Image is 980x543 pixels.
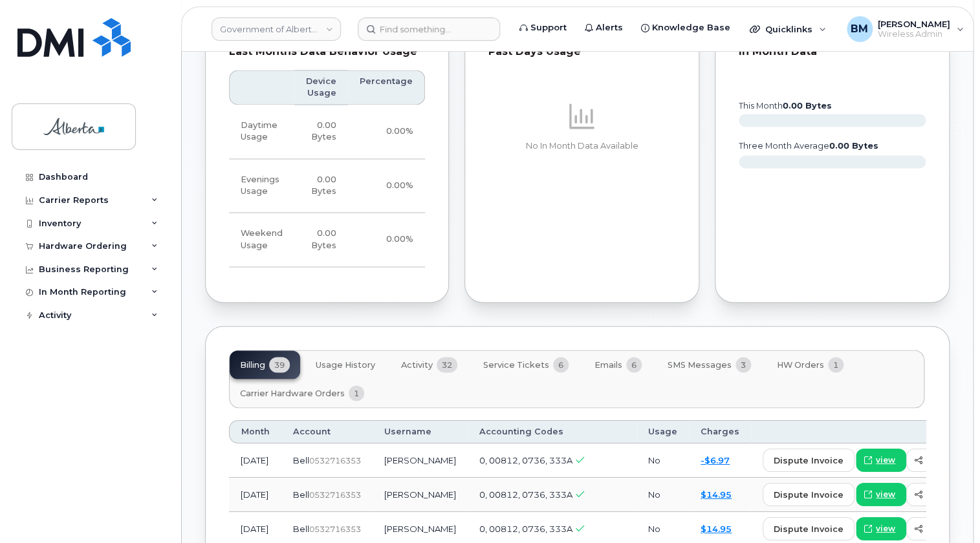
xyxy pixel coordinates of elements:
[856,482,906,506] a: view
[828,357,844,372] span: 1
[878,19,950,29] span: [PERSON_NAME]
[294,105,348,159] td: 0.00 Bytes
[632,15,739,41] a: Knowledge Base
[229,105,294,159] td: Daytime Usage
[229,213,294,267] td: Weekend Usage
[596,21,623,34] span: Alerts
[763,516,855,540] button: dispute invoice
[309,455,361,465] span: 0532716353
[701,454,730,465] a: -$6.97
[373,443,468,477] td: [PERSON_NAME]
[483,359,549,370] span: Service Tickets
[229,443,281,477] td: [DATE]
[856,516,906,540] a: view
[876,488,895,500] span: view
[488,140,675,152] p: No In Month Data Available
[741,16,835,42] div: Quicklinks
[763,448,855,471] button: dispute invoice
[774,522,844,535] span: dispute invoice
[294,213,348,267] td: 0.00 Bytes
[479,489,572,499] span: 0, 00812, 0736, 333A
[763,482,855,506] button: dispute invoice
[765,24,812,34] span: Quicklinks
[229,213,425,267] tr: Friday from 6:00pm to Monday 8:00am
[594,359,622,370] span: Emails
[510,15,576,41] a: Support
[856,448,906,471] a: view
[348,105,425,159] td: 0.00%
[576,15,632,41] a: Alerts
[626,357,642,372] span: 6
[838,16,973,42] div: Bonnie Mallette
[229,159,294,213] td: Evenings Usage
[348,159,425,213] td: 0.00%
[530,21,567,34] span: Support
[774,454,844,466] span: dispute invoice
[358,17,500,41] input: Find something...
[293,454,309,465] span: Bell
[777,359,824,370] span: HW Orders
[652,21,730,34] span: Knowledge Base
[829,141,878,151] tspan: 0.00 Bytes
[229,159,425,213] tr: Weekdays from 6:00pm to 8:00am
[316,359,375,370] span: Usage History
[348,213,425,267] td: 0.00%
[689,420,751,443] th: Charges
[668,359,732,370] span: SMS Messages
[637,443,689,477] td: No
[738,101,832,111] text: this month
[876,522,895,534] span: view
[479,454,572,465] span: 0, 00812, 0736, 333A
[876,454,895,465] span: view
[878,29,950,39] span: Wireless Admin
[309,489,361,499] span: 0532716353
[468,420,637,443] th: Accounting Codes
[401,359,433,370] span: Activity
[240,388,345,398] span: Carrier Hardware Orders
[774,488,844,500] span: dispute invoice
[738,141,878,151] text: three month average
[348,70,425,105] th: Percentage
[281,420,373,443] th: Account
[701,523,732,533] a: $14.95
[349,385,364,401] span: 1
[479,523,572,533] span: 0, 00812, 0736, 333A
[373,420,468,443] th: Username
[437,357,457,372] span: 32
[229,420,281,443] th: Month
[293,523,309,533] span: Bell
[851,21,868,37] span: BM
[637,420,689,443] th: Usage
[212,17,341,41] a: Government of Alberta (GOA)
[637,477,689,511] td: No
[373,477,468,511] td: [PERSON_NAME]
[294,70,348,105] th: Device Usage
[293,489,309,499] span: Bell
[735,357,751,372] span: 3
[701,489,732,499] a: $14.95
[553,357,569,372] span: 6
[294,159,348,213] td: 0.00 Bytes
[309,524,361,533] span: 0532716353
[783,101,832,111] tspan: 0.00 Bytes
[229,477,281,511] td: [DATE]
